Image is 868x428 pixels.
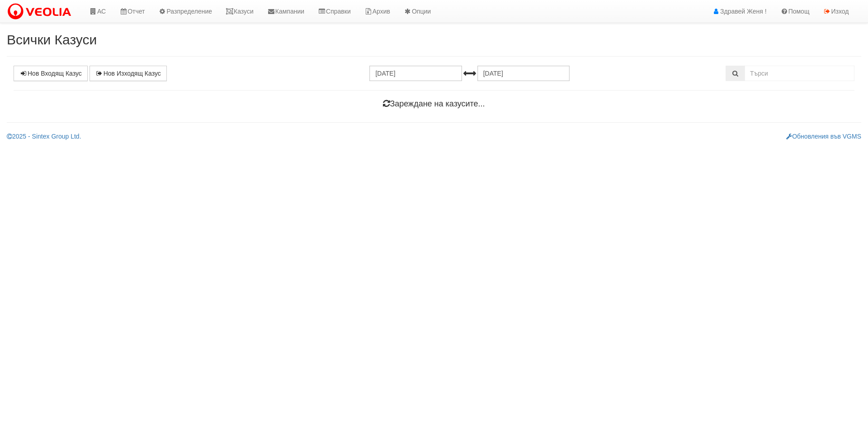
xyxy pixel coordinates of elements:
[14,66,88,81] a: Нов Входящ Казус
[7,2,75,21] img: VeoliaLogo.png
[745,66,854,81] input: Търсене по Идентификатор, Бл/Вх/Ап, Тип, Описание, Моб. Номер, Имейл, Файл, Коментар,
[786,133,861,140] a: Обновления във VGMS
[14,100,854,109] h4: Зареждане на казусите...
[90,66,167,81] a: Нов Изходящ Казус
[7,133,81,140] a: 2025 - Sintex Group Ltd.
[7,32,861,47] h2: Всички Казуси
